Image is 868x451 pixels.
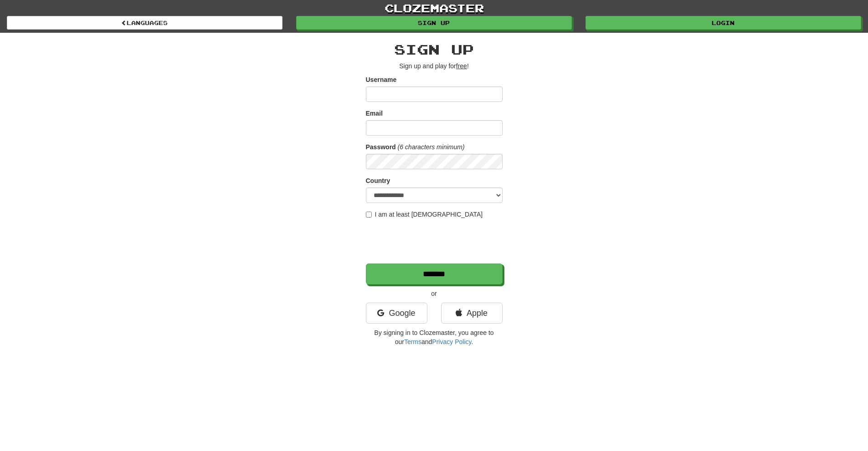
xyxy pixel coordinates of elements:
label: Email [366,109,383,118]
input: I am at least [DEMOGRAPHIC_DATA] [366,212,372,218]
label: Username [366,75,397,84]
label: Country [366,176,390,185]
p: By signing in to Clozemaster, you agree to our and . [366,328,503,346]
a: Sign up [296,16,572,30]
a: Languages [7,16,282,30]
label: I am at least [DEMOGRAPHIC_DATA] [366,210,483,219]
a: Terms [404,338,421,345]
label: Password [366,142,396,152]
a: Apple [441,303,503,324]
h2: Sign up [366,42,503,57]
a: Login [586,16,861,30]
p: or [366,289,503,298]
a: Google [366,303,427,324]
a: Privacy Policy [432,338,471,345]
iframe: reCAPTCHA [366,223,504,259]
p: Sign up and play for ! [366,61,503,71]
em: (6 characters minimum) [398,143,465,151]
u: free [456,62,467,70]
